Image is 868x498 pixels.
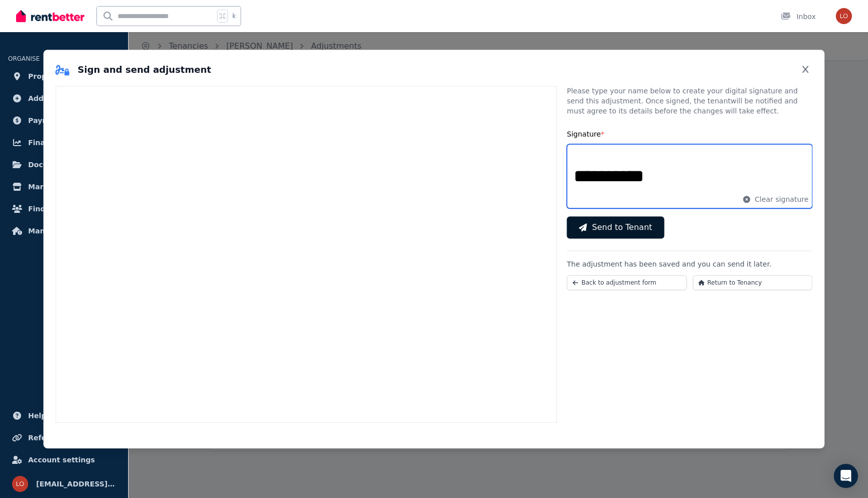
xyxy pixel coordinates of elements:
button: Send to Tenant [567,216,665,238]
h2: Sign and send adjustment [55,63,211,77]
label: Signature [567,130,605,138]
p: The adjustment has been saved and you can send it later. [567,259,813,269]
span: Send to Tenant [592,221,653,233]
button: Return to Tenancy [693,275,813,290]
span: Back to adjustment form [582,279,657,287]
button: Close [799,62,813,78]
p: Please type your name below to create your digital signature and send this adjustment. Once signe... [567,86,813,116]
button: Back to adjustment form [567,275,687,290]
span: Return to Tenancy [707,279,762,287]
button: Clear signature [743,194,809,204]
